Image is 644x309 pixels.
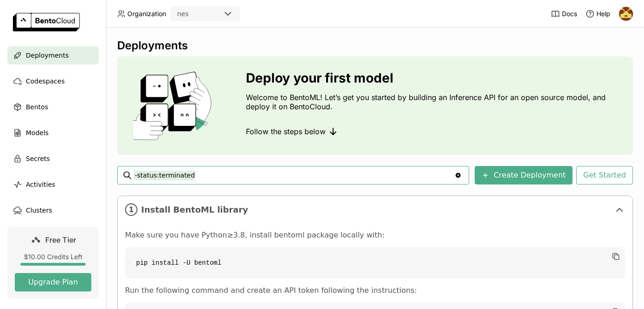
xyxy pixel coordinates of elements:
div: nes [177,9,189,18]
span: Free Tier [45,235,76,244]
svg: Clear value [454,172,462,179]
code: pip install -U bentoml [125,247,625,279]
span: Help [596,10,610,18]
a: Secrets [7,149,99,168]
p: Run the following command and create an API token following the instructions: [125,286,625,295]
p: Make sure you have Python≥3.8, install bentoml package locally with: [125,231,625,240]
span: Codespaces [26,76,65,87]
a: Free Tier$10.00 Credits LeftUpgrade Plan [7,227,99,299]
i: 1 [125,203,137,216]
button: Create Deployment [475,166,572,184]
img: N ES [619,7,633,21]
a: Deployments [7,46,99,65]
a: Docs [551,9,577,18]
input: Selected nes. [190,10,191,19]
span: Deployments [26,50,69,61]
a: Codespaces [7,72,99,90]
div: Deployments [117,39,633,53]
button: Get Started [576,166,633,184]
a: Activities [7,175,99,194]
span: Activities [26,179,55,190]
span: Bentos [26,101,48,113]
h3: Deploy your first model [246,71,610,85]
span: Organization [127,10,166,18]
span: Clusters [26,205,52,216]
span: Secrets [26,153,50,164]
a: Models [7,124,99,142]
p: Welcome to BentoML! Let’s get you started by building an Inference API for an open source model, ... [246,93,610,111]
button: Upgrade Plan [15,273,91,291]
input: Search [134,168,454,183]
span: Follow the steps below [246,127,326,136]
div: $10.00 Credits Left [15,253,91,261]
div: Help [585,9,610,18]
img: cover onboarding [125,71,224,140]
a: Bentos [7,98,99,116]
span: Models [26,127,48,138]
span: Install BentoML library [141,205,610,215]
span: Docs [562,10,577,18]
div: 1Install BentoML library [118,196,632,223]
img: logo [13,13,80,31]
a: Clusters [7,201,99,220]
